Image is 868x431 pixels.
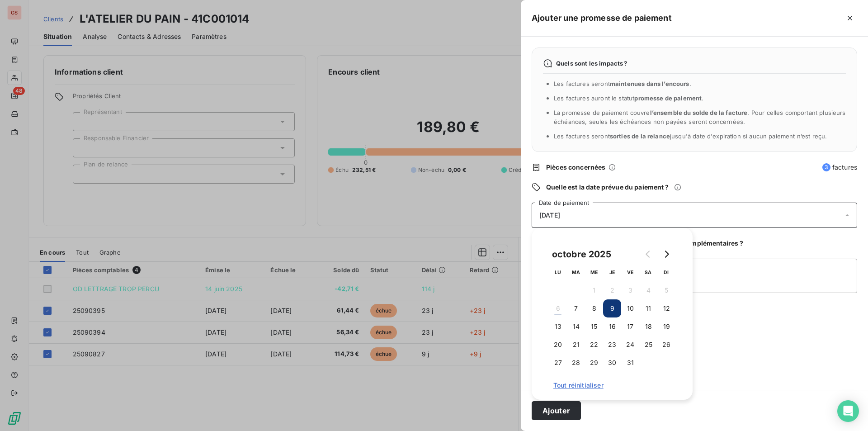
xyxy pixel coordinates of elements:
button: 30 [603,354,621,372]
button: 15 [585,317,603,336]
span: Les factures auront le statut . [554,95,704,102]
button: 31 [621,354,639,372]
button: 2 [603,281,621,299]
button: 21 [567,336,585,354]
span: Les factures seront . [554,80,691,87]
button: 19 [657,317,675,336]
th: lundi [549,263,567,281]
button: 18 [639,317,657,336]
button: 16 [603,317,621,336]
button: 6 [549,299,567,317]
div: octobre 2025 [549,247,614,261]
button: 22 [585,336,603,354]
button: 27 [549,354,567,372]
th: jeudi [603,263,621,281]
button: 1 [585,281,603,299]
button: 23 [603,336,621,354]
th: samedi [639,263,657,281]
button: 20 [549,336,567,354]
th: vendredi [621,263,639,281]
button: 25 [639,336,657,354]
button: 9 [603,299,621,317]
button: 12 [657,299,675,317]
button: 26 [657,336,675,354]
button: 7 [567,299,585,317]
span: Quelle est la date prévue du paiement ? [546,183,669,192]
button: 29 [585,354,603,372]
span: factures [822,163,857,172]
h5: Ajouter une promesse de paiement [532,12,672,24]
th: mercredi [585,263,603,281]
button: 8 [585,299,603,317]
span: maintenues dans l’encours [610,80,689,87]
button: 10 [621,299,639,317]
span: [DATE] [539,212,560,219]
button: 24 [621,336,639,354]
div: Open Intercom Messenger [837,400,859,422]
button: Go to next month [657,245,675,263]
span: Quels sont les impacts ? [556,60,627,67]
button: Go to previous month [639,245,657,263]
button: 28 [567,354,585,372]
span: l’ensemble du solde de la facture [650,109,748,116]
button: 4 [639,281,657,299]
button: Ajouter [532,401,581,420]
button: 5 [657,281,675,299]
th: dimanche [657,263,675,281]
span: 3 [822,163,830,171]
span: promesse de paiement [634,95,702,102]
button: 11 [639,299,657,317]
span: Les factures seront jusqu'à date d'expiration si aucun paiement n’est reçu. [554,133,827,140]
button: 3 [621,281,639,299]
span: sorties de la relance [610,133,670,140]
span: Pièces concernées [546,163,606,172]
span: La promesse de paiement couvre . Pour celles comportant plusieurs échéances, seules les échéances... [554,109,846,125]
button: 17 [621,317,639,336]
th: mardi [567,263,585,281]
span: Tout réinitialiser [553,382,671,389]
button: 14 [567,317,585,336]
button: 13 [549,317,567,336]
